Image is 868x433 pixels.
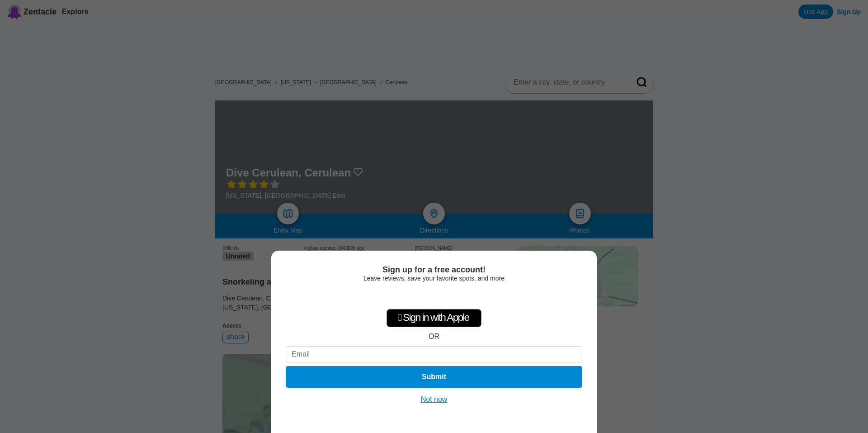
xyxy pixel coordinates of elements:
div: Sign in with Apple [387,309,481,327]
input: Email [286,346,582,362]
div: OR [429,333,439,341]
div: Leave reviews, save your favorite spots, and more [286,275,582,282]
button: Not now [418,395,450,404]
button: Submit [286,366,582,388]
div: Sign up for a free account! [286,265,582,275]
iframe: Sign in with Google Button [388,286,480,306]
